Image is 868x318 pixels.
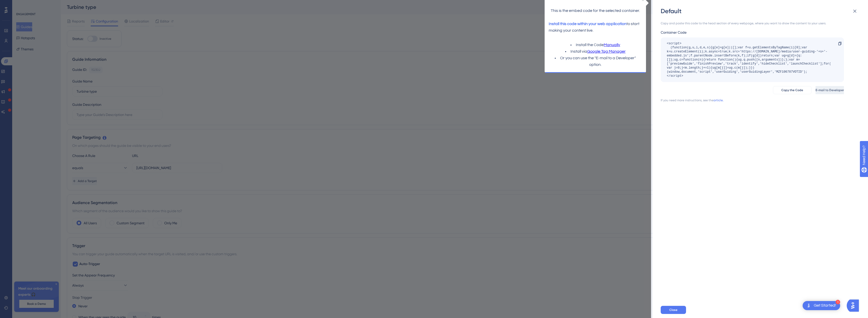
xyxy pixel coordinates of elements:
img: launcher-image-alternative-text [806,303,812,309]
button: Copy the Code [773,86,811,94]
div: Container Code [661,29,844,35]
p: This is the embed code for the selected container. [9,16,102,22]
a: Google Tag Manager [48,56,86,63]
div: Default [661,7,861,15]
div: Close Preview [102,7,104,9]
div: Get Started! [814,303,836,308]
div: 1 [836,300,840,304]
button: E-mail to Developer [816,86,844,94]
div: Open Get Started! checklist, remaining modules: 1 [803,301,840,310]
a: Manually [64,50,81,56]
div: Copy and paste this code to the head section of every webpage, where you want to show the content... [661,21,844,25]
span: Close [669,308,677,312]
li: Install via [9,56,102,63]
p: to start making your content live. [9,29,102,42]
li: Install the Code [9,50,102,56]
div: <script> (function(g,u,i,d,e,s){g[e]=g[e]||[];var f=u.getElementsByTagName(i)[0];var k=u.createEl... [667,42,833,78]
span: Install this code within your web application [9,30,87,34]
span: E-mail to Developer [816,88,844,92]
iframe: UserGuiding AI Assistant Launcher [847,298,862,313]
div: If you need more instructions, see the [661,98,713,102]
button: Close [661,306,686,314]
span: Need Help? [12,1,32,7]
li: Or you can use the "E-mail to a Developer" option. [9,63,102,76]
span: Copy the Code [781,88,803,92]
a: article. [713,98,724,102]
